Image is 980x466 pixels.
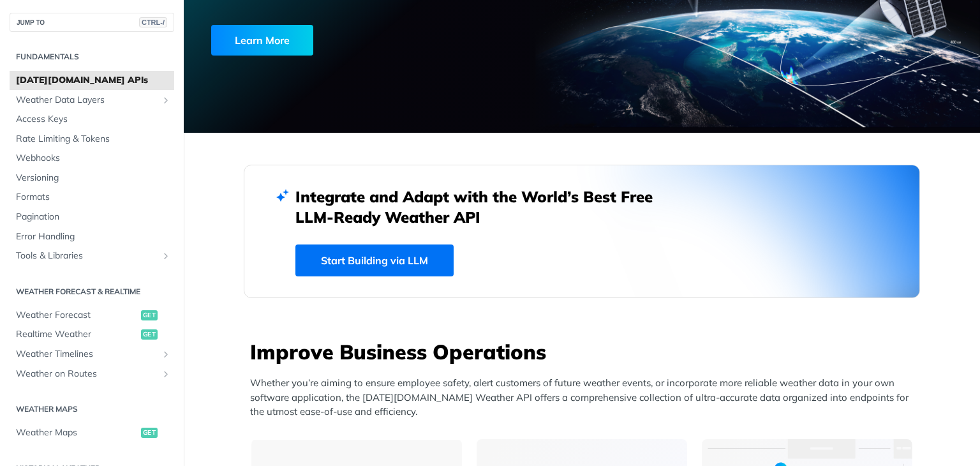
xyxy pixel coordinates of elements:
[10,286,174,297] h2: Weather Forecast & realtime
[10,149,174,168] a: Webhooks
[16,250,158,262] span: Tools & Libraries
[16,191,171,204] span: Formats
[10,246,174,266] a: Tools & LibrariesShow subpages for Tools & Libraries
[16,368,158,380] span: Weather on Routes
[10,91,174,110] a: Weather Data LayersShow subpages for Weather Data Layers
[161,349,171,359] button: Show subpages for Weather Timelines
[10,403,174,415] h2: Weather Maps
[10,188,174,207] a: Formats
[139,17,167,27] span: CTRL-/
[10,306,174,325] a: Weather Forecastget
[16,172,171,184] span: Versioning
[10,325,174,344] a: Realtime Weatherget
[10,130,174,149] a: Rate Limiting & Tokens
[10,169,174,188] a: Versioning
[141,428,158,438] span: get
[161,251,171,261] button: Show subpages for Tools & Libraries
[16,230,171,243] span: Error Handling
[250,338,920,366] h3: Improve Business Operations
[16,74,171,87] span: [DATE][DOMAIN_NAME] APIs
[10,110,174,129] a: Access Keys
[161,95,171,105] button: Show subpages for Weather Data Layers
[10,71,174,90] a: [DATE][DOMAIN_NAME] APIs
[10,13,174,32] button: JUMP TOCTRL-/
[16,426,138,439] span: Weather Maps
[211,25,519,56] a: Learn More
[16,309,138,322] span: Weather Forecast
[16,328,138,341] span: Realtime Weather
[141,329,158,340] span: get
[10,345,174,364] a: Weather TimelinesShow subpages for Weather Timelines
[16,348,158,361] span: Weather Timelines
[295,186,672,227] h2: Integrate and Adapt with the World’s Best Free LLM-Ready Weather API
[10,227,174,246] a: Error Handling
[295,244,454,276] a: Start Building via LLM
[141,310,158,320] span: get
[16,133,171,146] span: Rate Limiting & Tokens
[161,369,171,379] button: Show subpages for Weather on Routes
[10,51,174,63] h2: Fundamentals
[16,113,171,126] span: Access Keys
[10,207,174,227] a: Pagination
[250,376,920,419] p: Whether you’re aiming to ensure employee safety, alert customers of future weather events, or inc...
[16,94,158,107] span: Weather Data Layers
[10,423,174,442] a: Weather Mapsget
[211,25,313,56] div: Learn More
[10,365,174,384] a: Weather on RoutesShow subpages for Weather on Routes
[16,211,171,223] span: Pagination
[16,152,171,165] span: Webhooks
